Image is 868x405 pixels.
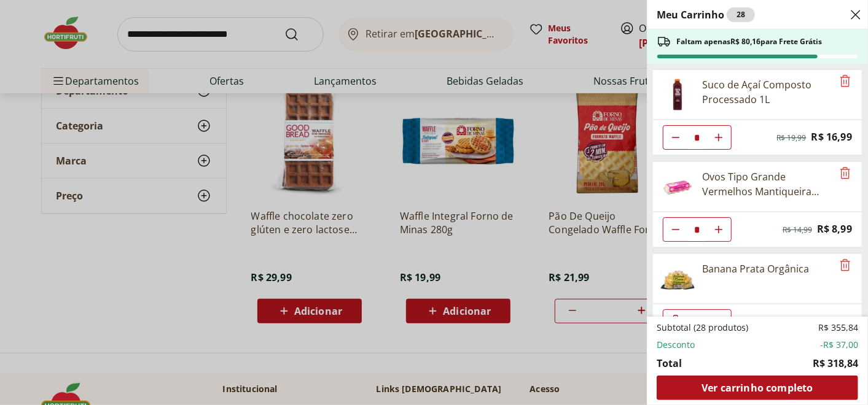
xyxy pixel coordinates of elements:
[660,169,695,204] img: Ovos Tipo Grande Vermelhos Mantiqueira Happy Eggs 10 Unidades
[657,339,695,351] span: Desconto
[838,166,853,181] button: Remove
[657,376,858,400] a: Ver carrinho completo
[657,356,682,371] span: Total
[820,339,858,351] span: -R$ 37,00
[702,261,809,276] div: Banana Prata Orgânica
[702,169,832,199] div: Ovos Tipo Grande Vermelhos Mantiqueira Happy Eggs 10 Unidades
[702,383,813,393] span: Ver carrinho completo
[817,221,852,237] span: R$ 8,99
[813,356,858,371] span: R$ 318,84
[676,37,822,47] span: Faltam apenas R$ 80,16 para Frete Grátis
[777,133,807,143] span: R$ 19,99
[663,309,688,334] button: Diminuir Quantidade
[660,261,695,296] img: Banana Prata Orgânica
[727,7,755,22] div: 28
[660,77,695,112] img: Principal
[706,125,731,150] button: Aumentar Quantidade
[706,309,731,334] button: Aumentar Quantidade
[811,129,852,145] span: R$ 16,99
[838,74,853,89] button: Remove
[688,310,706,333] input: Quantidade Atual
[663,217,688,242] button: Diminuir Quantidade
[811,313,852,330] span: R$ 11,99
[663,125,688,150] button: Diminuir Quantidade
[706,217,731,242] button: Aumentar Quantidade
[688,126,706,149] input: Quantidade Atual
[688,218,706,241] input: Quantidade Atual
[657,322,748,334] span: Subtotal (28 produtos)
[702,77,832,107] div: Suco de Açaí Composto Processado 1L
[838,258,853,273] button: Remove
[657,7,755,22] h2: Meu Carrinho
[783,225,812,235] span: R$ 14,99
[818,322,858,334] span: R$ 355,84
